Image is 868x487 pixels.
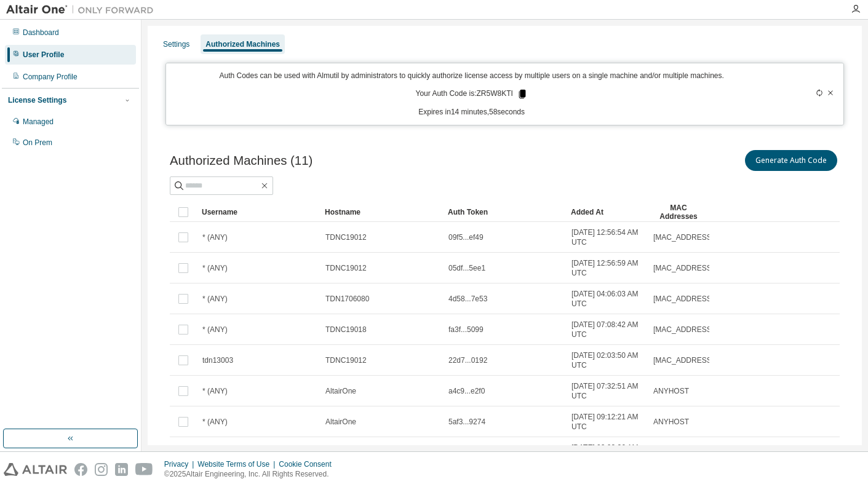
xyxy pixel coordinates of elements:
span: AltairOne [325,386,356,396]
div: On Prem [23,138,52,148]
span: [DATE] 12:56:54 AM UTC [571,228,642,247]
div: Hostname [325,202,438,222]
span: TDNC19018 [325,325,367,335]
img: facebook.svg [74,463,87,476]
span: [DATE] 12:56:59 AM UTC [571,258,642,278]
img: linkedin.svg [115,463,128,476]
div: Dashboard [23,28,59,38]
div: Cookie Consent [279,459,338,469]
span: fa3f...5099 [448,325,484,335]
span: * (ANY) [202,263,228,273]
div: License Settings [8,95,66,105]
span: [MAC_ADDRESS] [653,355,714,365]
span: [DATE] 02:03:36 AM UTC [571,443,642,462]
span: TDNC19012 [325,263,367,273]
div: Username [202,202,315,222]
span: [MAC_ADDRESS] [653,232,714,242]
span: tdn13003 [202,355,233,365]
span: 22d7...0192 [448,355,487,365]
span: [DATE] 07:32:51 AM UTC [571,381,642,401]
img: instagram.svg [95,463,108,476]
div: Website Terms of Use [197,459,279,469]
span: * (ANY) [202,232,228,242]
span: 09f5...ef49 [448,232,484,242]
div: Privacy [164,459,197,469]
span: 4d58...7e53 [448,294,487,304]
div: Settings [163,39,189,49]
p: Expires in 14 minutes, 58 seconds [173,107,770,117]
span: [DATE] 09:12:21 AM UTC [571,412,642,432]
span: ANYHOST [653,417,689,427]
div: MAC Addresses [653,202,704,222]
div: Company Profile [23,72,78,82]
p: © 2025 Altair Engineering, Inc. All Rights Reserved. [164,469,339,480]
div: Authorized Machines [205,39,280,49]
span: 5af3...9274 [448,417,485,427]
img: altair_logo.svg [4,463,67,476]
span: [DATE] 04:06:03 AM UTC [571,289,642,309]
div: Added At [571,202,643,222]
span: [MAC_ADDRESS] [653,325,714,335]
span: 05df...5ee1 [448,263,485,273]
span: TDNC19012 [325,355,367,365]
div: Managed [23,117,54,127]
button: Generate Auth Code [745,150,837,171]
span: [MAC_ADDRESS] [653,294,714,304]
span: * (ANY) [202,294,228,304]
span: TDN1706080 [325,294,369,304]
span: [MAC_ADDRESS] [653,263,714,273]
p: Auth Codes can be used with Almutil by administrators to quickly authorize license access by mult... [173,71,770,81]
div: Auth Token [448,202,561,222]
span: ANYHOST [653,386,689,396]
p: Your Auth Code is: ZR5W8KTI [416,89,528,100]
span: [DATE] 07:08:42 AM UTC [571,320,642,339]
span: * (ANY) [202,386,228,396]
img: youtube.svg [135,463,153,476]
img: Altair One [6,4,160,16]
span: * (ANY) [202,325,228,335]
div: User Profile [23,50,64,60]
span: Authorized Machines (11) [170,154,313,168]
span: * (ANY) [202,417,228,427]
span: AltairOne [325,417,356,427]
span: a4c9...e2f0 [448,386,485,396]
span: TDNC19012 [325,232,367,242]
span: [DATE] 02:03:50 AM UTC [571,350,642,370]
